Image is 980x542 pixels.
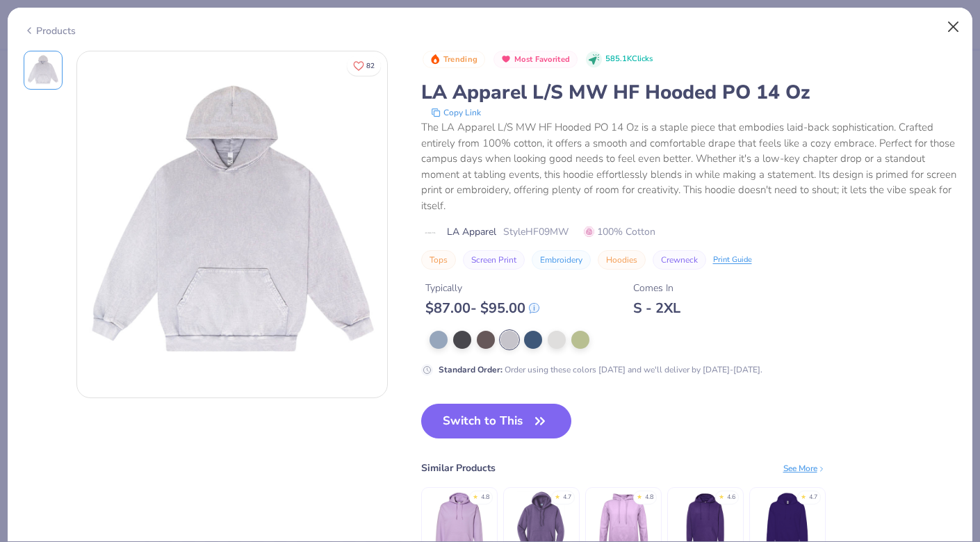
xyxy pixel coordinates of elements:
[500,54,512,65] img: Most Favorited sort
[421,120,957,213] div: The LA Apparel L/S MW HF Hooded PO 14 Oz is a staple piece that embodies laid-back sophistication...
[421,250,456,270] button: Tops
[427,106,485,120] button: copy to clipboard
[423,51,485,69] button: Badge Button
[421,404,572,438] button: Switch to This
[633,281,680,295] div: Comes In
[713,254,752,266] div: Print Guide
[421,227,440,238] img: brand logo
[421,461,496,475] div: Similar Products
[439,363,762,376] div: Order using these colors [DATE] and we'll deliver by [DATE]-[DATE].
[439,364,503,375] strong: Standard Order :
[633,299,680,317] div: S - 2XL
[727,493,735,502] div: 4.6
[584,224,655,239] span: 100% Cotton
[473,493,478,498] div: ★
[421,79,957,106] div: LA Apparel L/S MW HF Hooded PO 14 Oz
[809,493,817,502] div: 4.7
[430,54,441,65] img: Trending sort
[645,493,653,502] div: 4.8
[26,54,60,87] img: Front
[77,69,387,379] img: Front
[24,24,76,38] div: Products
[653,250,706,270] button: Crewneck
[447,224,496,239] span: LA Apparel
[481,493,489,502] div: 4.8
[463,250,525,270] button: Screen Print
[347,56,381,76] button: Like
[555,493,560,498] div: ★
[719,493,724,498] div: ★
[366,63,375,69] span: 82
[425,299,539,317] div: $ 87.00 - $ 95.00
[783,462,826,475] div: See More
[493,51,578,69] button: Badge Button
[425,281,539,295] div: Typically
[940,14,967,40] button: Close
[514,56,570,63] span: Most Favorited
[503,224,569,239] span: Style HF09MW
[801,493,806,498] div: ★
[637,493,642,498] div: ★
[598,250,646,270] button: Hoodies
[443,56,477,63] span: Trending
[532,250,591,270] button: Embroidery
[605,54,653,65] span: 585.1K Clicks
[563,493,571,502] div: 4.7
